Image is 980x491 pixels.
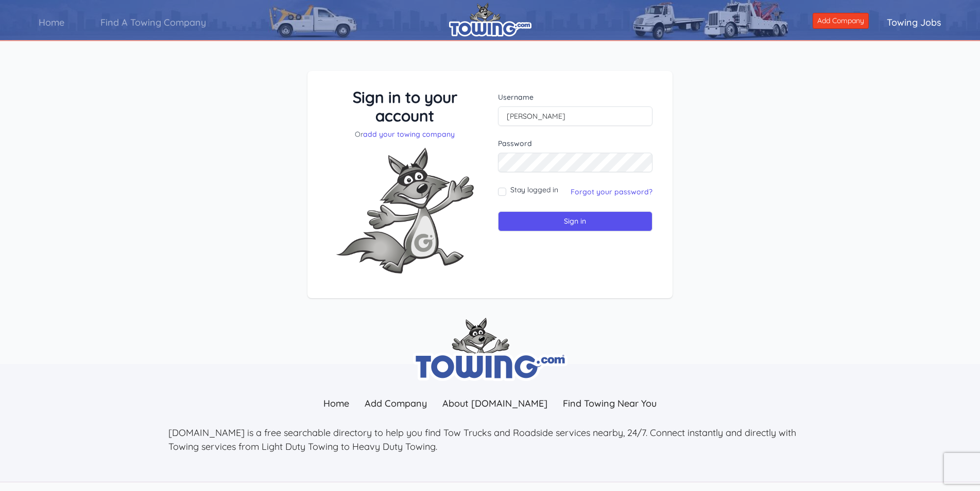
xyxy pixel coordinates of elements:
[328,139,482,282] img: Fox-Excited.png
[82,8,224,37] a: Find A Towing Company
[357,392,435,414] a: Add Company
[498,138,653,149] label: Password
[435,392,555,414] a: About [DOMAIN_NAME]
[510,185,558,195] label: Stay logged in
[21,8,82,37] a: Home
[869,8,959,37] a: Towing Jobs
[555,392,664,414] a: Find Towing Near You
[316,392,357,414] a: Home
[413,318,568,381] img: towing
[498,211,653,231] input: Sign in
[813,13,869,29] a: Add Company
[571,187,652,196] a: Forgot your password?
[328,88,483,125] h3: Sign in to your account
[449,3,531,37] img: logo.png
[498,92,653,102] label: Username
[363,130,455,139] a: add your towing company
[168,426,812,453] p: [DOMAIN_NAME] is a free searchable directory to help you find Tow Trucks and Roadside services ne...
[328,129,483,139] p: Or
